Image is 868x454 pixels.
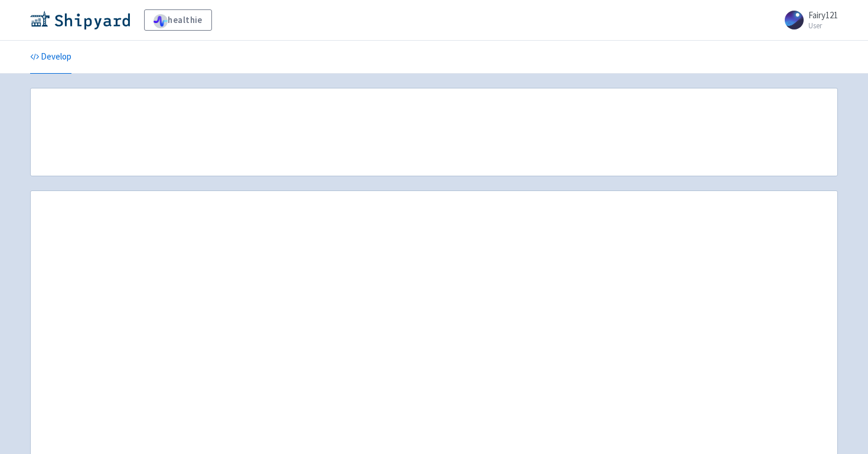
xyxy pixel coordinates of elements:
[808,22,838,29] small: User
[144,9,212,31] a: healthie
[778,11,838,29] a: Fairy121 User
[30,41,71,74] a: Develop
[808,9,838,21] span: Fairy121
[30,11,130,29] img: Shipyard logo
